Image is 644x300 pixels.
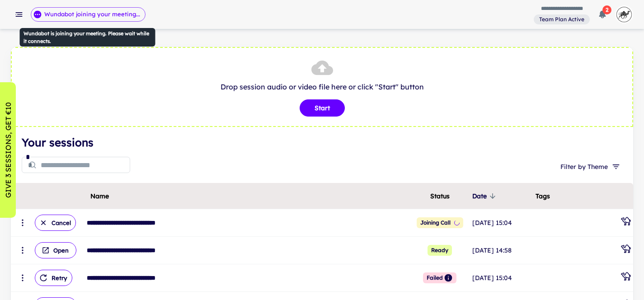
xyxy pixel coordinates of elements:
span: Name [90,191,109,202]
button: Retry [35,270,72,286]
span: Ready [428,245,452,256]
button: Filter by Theme [557,159,622,175]
div: Caravantures [620,271,631,285]
a: View and manage your current plan and billing details. [534,14,590,25]
button: Open [35,242,76,258]
td: [DATE] 15:04 [470,209,534,237]
span: Tags [536,191,550,202]
p: Drop session audio or video file here or click "Start" button [21,81,623,92]
span: Position in queue: 1 [417,217,463,228]
td: [DATE] 14:58 [470,237,534,264]
button: Cancel [35,215,76,231]
div: No recording URL available after retries [443,273,453,282]
div: Wundabot is joining your meeting. Please wait while it connects. [20,28,155,47]
div: Caravantures [620,216,631,230]
span: Team Plan Active [536,15,588,23]
div: Caravantures [620,244,631,257]
span: Failed [423,272,456,283]
img: photoURL [615,5,633,23]
button: Start [300,99,345,117]
div: Wundabot is joining your meeting. Please wait while it connects. [31,7,146,22]
span: Date [472,191,498,202]
p: GIVE 3 SESSIONS, GET €10 [3,102,14,198]
span: Status [430,191,450,202]
button: 2 [593,5,611,23]
span: Wundabot joining your meeting... [39,10,145,19]
span: View and manage your current plan and billing details. [534,14,590,23]
span: 2 [602,5,611,14]
h4: Your sessions [22,134,622,150]
td: [DATE] 15:04 [470,264,534,292]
